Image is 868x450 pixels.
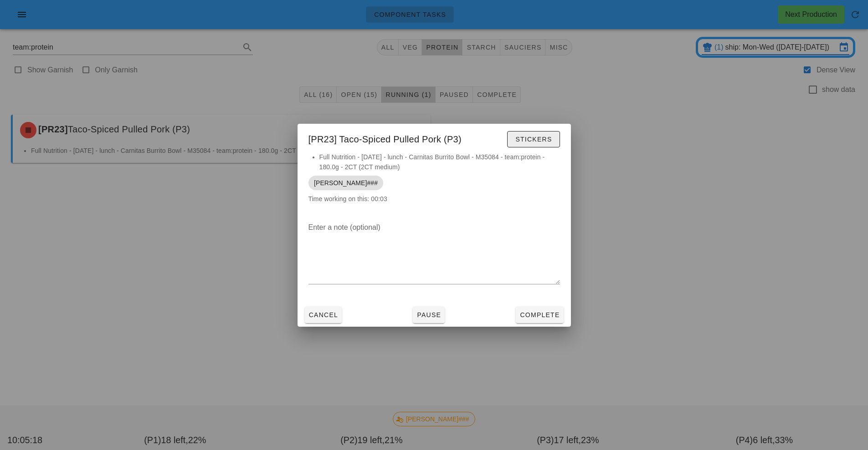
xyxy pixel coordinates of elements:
div: [PR23] Taco-Spiced Pulled Pork (P3) [298,124,571,152]
button: Pause [413,307,445,323]
button: Complete [516,307,563,323]
button: Stickers [507,131,560,147]
span: [PERSON_NAME]### [314,176,378,190]
li: Full Nutrition - [DATE] - lunch - Carnitas Burrito Bowl - M35084 - team:protein - 180.0g - 2CT (2... [319,152,560,172]
span: Cancel [308,311,339,319]
span: Pause [416,311,441,319]
div: Time working on this: 00:03 [298,152,571,213]
button: Cancel [305,307,342,323]
span: Complete [519,311,560,319]
span: Stickers [515,136,552,143]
